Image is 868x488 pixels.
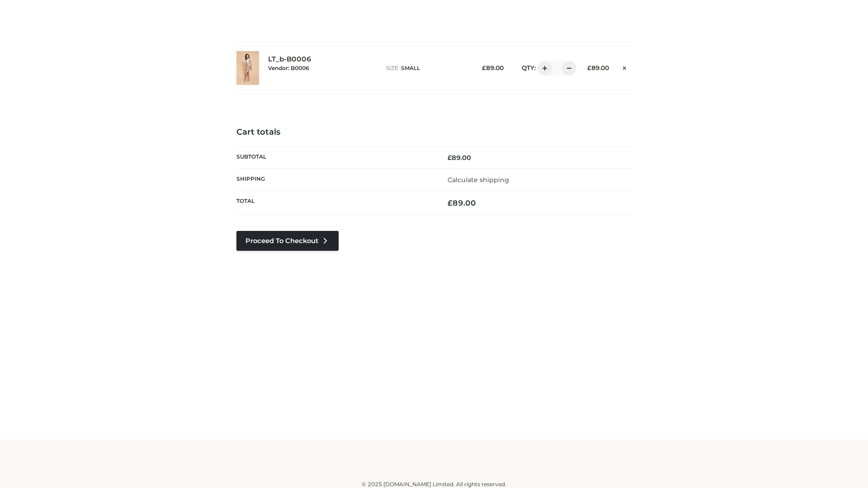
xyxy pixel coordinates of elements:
bdi: 89.00 [448,154,471,162]
h4: Cart totals [236,127,632,137]
span: £ [587,64,591,71]
a: Remove this item [618,61,632,73]
a: Proceed to Checkout [236,231,339,251]
span: £ [482,64,486,71]
bdi: 89.00 [482,64,504,71]
div: QTY: [513,61,573,75]
p: size : [386,64,468,72]
span: £ [448,154,452,162]
th: Shipping [236,169,434,191]
span: SMALL [401,65,420,71]
th: Subtotal [236,146,434,169]
bdi: 89.00 [587,64,609,71]
bdi: 89.00 [448,198,476,207]
a: Calculate shipping [448,176,509,184]
small: Vendor: B0006 [268,65,309,71]
div: LT_b-B0006 [268,55,377,80]
th: Total [236,191,434,215]
span: £ [448,198,453,207]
